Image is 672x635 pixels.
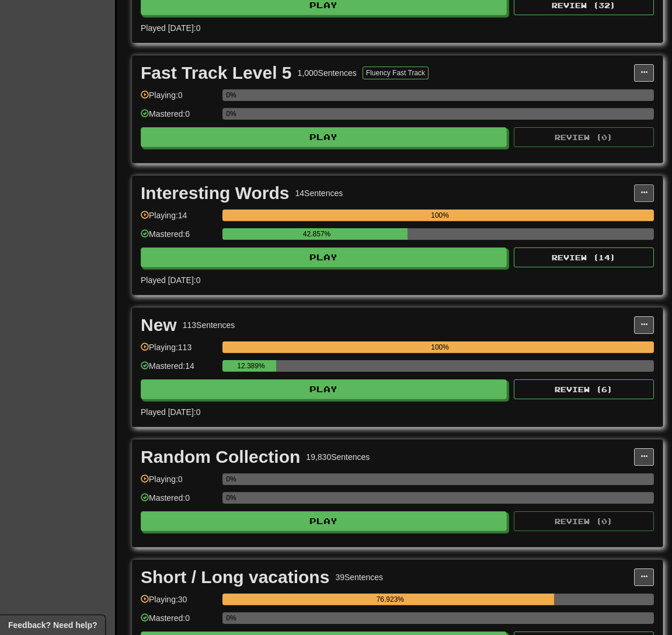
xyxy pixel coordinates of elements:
span: Open feedback widget [8,619,97,631]
div: Mastered: 14 [141,360,217,379]
span: Played [DATE]: 0 [141,23,200,33]
div: 39 Sentences [335,571,383,583]
button: Review (0) [514,511,654,531]
div: 19,830 Sentences [306,451,370,463]
button: Review (14) [514,247,654,267]
button: Play [141,379,507,399]
span: Played [DATE]: 0 [141,275,200,285]
div: Mastered: 6 [141,228,217,247]
button: Fluency Fast Track [363,67,429,79]
div: Mastered: 0 [141,492,217,511]
div: Playing: 0 [141,89,217,109]
button: Play [141,247,507,267]
div: 100% [226,210,654,221]
div: Playing: 14 [141,210,217,229]
div: 1,000 Sentences [298,67,357,79]
div: 12.389% [226,360,276,372]
div: Playing: 30 [141,594,217,613]
div: 76.923% [226,594,554,605]
button: Play [141,511,507,531]
div: 14 Sentences [295,187,343,199]
div: 100% [226,341,654,353]
div: 113 Sentences [183,319,235,331]
button: Review (6) [514,379,654,399]
div: 42.857% [226,228,407,240]
div: Short / Long vacations [141,568,329,586]
div: Playing: 0 [141,473,217,493]
div: Playing: 113 [141,341,217,361]
button: Play [141,127,507,147]
span: Played [DATE]: 0 [141,407,200,417]
div: Fast Track Level 5 [141,64,292,82]
div: Mastered: 0 [141,108,217,127]
div: Random Collection [141,448,300,466]
div: New [141,316,177,334]
div: Mastered: 0 [141,612,217,631]
div: Interesting Words [141,184,289,202]
button: Review (0) [514,127,654,147]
